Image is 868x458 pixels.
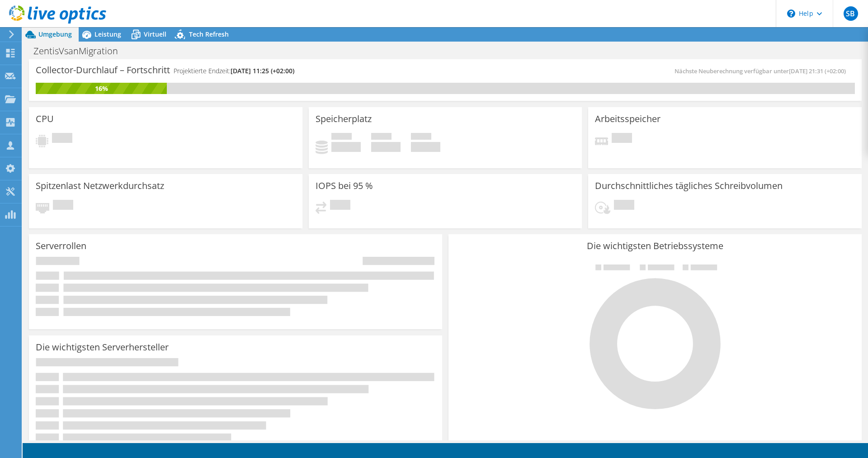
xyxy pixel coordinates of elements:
[371,142,401,152] h4: 0 GiB
[330,200,350,212] span: Ausstehend
[411,133,431,142] span: Insgesamt
[675,67,850,75] span: Nächste Neuberechnung verfügbar unter
[455,241,855,251] h3: Die wichtigsten Betriebssysteme
[36,342,169,352] h3: Die wichtigsten Serverhersteller
[53,200,73,212] span: Ausstehend
[189,30,229,38] span: Tech Refresh
[331,142,361,152] h4: 0 GiB
[38,30,72,38] span: Umgebung
[595,181,783,191] h3: Durchschnittliches tägliches Schreibvolumen
[36,241,86,251] h3: Serverrollen
[29,46,132,56] h1: ZentisVsanMigration
[789,67,846,75] span: [DATE] 21:31 (+02:00)
[36,84,167,94] div: 16%
[174,66,294,76] h4: Projektierte Endzeit:
[787,9,795,18] svg: \n
[52,133,72,145] span: Ausstehend
[316,181,373,191] h3: IOPS bei 95 %
[36,181,164,191] h3: Spitzenlast Netzwerkdurchsatz
[411,142,440,152] h4: 0 GiB
[36,114,54,124] h3: CPU
[144,30,166,38] span: Virtuell
[844,6,858,21] span: SB
[231,66,294,75] span: [DATE] 11:25 (+02:00)
[371,133,392,142] span: Verfügbar
[614,200,634,212] span: Ausstehend
[331,133,352,142] span: Belegt
[316,114,372,124] h3: Speicherplatz
[94,30,121,38] span: Leistung
[595,114,660,124] h3: Arbeitsspeicher
[612,133,632,145] span: Ausstehend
